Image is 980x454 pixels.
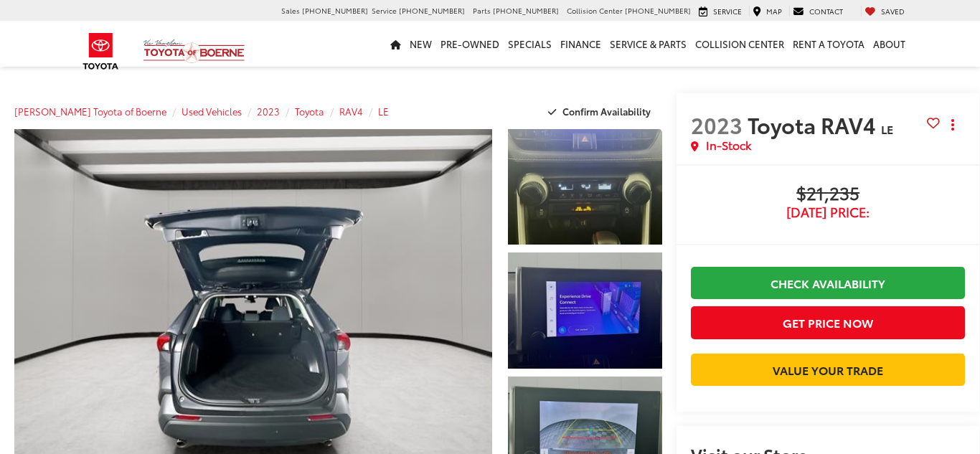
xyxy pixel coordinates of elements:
[507,252,664,369] img: 2023 Toyota RAV4 LE
[143,39,245,64] img: Vic Vaughan Toyota of Boerne
[713,6,742,16] span: Service
[386,21,405,67] a: Home
[788,21,869,67] a: Rent a Toyota
[691,21,788,67] a: Collision Center
[869,21,910,67] a: About
[691,205,965,219] span: [DATE] Price:
[493,5,559,16] span: [PHONE_NUMBER]
[508,129,662,245] a: Expand Photo 1
[504,21,556,67] a: Specials
[399,5,465,16] span: [PHONE_NUMBER]
[748,109,881,140] span: Toyota RAV4
[339,105,363,118] a: RAV4
[691,184,965,205] span: $21,235
[257,105,280,118] a: 2023
[766,6,782,16] span: Map
[436,21,504,67] a: Pre-Owned
[861,6,908,17] a: My Saved Vehicles
[302,5,368,16] span: [PHONE_NUMBER]
[606,21,691,67] a: Service & Parts: Opens in a new tab
[881,6,905,16] span: Saved
[507,128,664,246] img: 2023 Toyota RAV4 LE
[405,21,436,67] a: New
[706,137,751,153] span: In-Stock
[695,6,745,17] a: Service
[951,119,954,131] span: dropdown dots
[14,105,166,118] a: [PERSON_NAME] Toyota of Boerne
[691,109,743,140] span: 2023
[562,105,651,118] span: Confirm Availability
[749,6,786,17] a: Map
[789,6,847,17] a: Contact
[691,306,965,339] button: Get Price Now
[556,21,606,67] a: Finance
[940,112,965,137] button: Actions
[625,5,691,16] span: [PHONE_NUMBER]
[378,105,389,118] a: LE
[691,354,965,386] a: Value Your Trade
[540,99,663,124] button: Confirm Availability
[881,120,893,137] span: LE
[691,267,965,299] a: Check Availability
[74,28,128,75] img: Toyota
[281,5,300,16] span: Sales
[567,5,623,16] span: Collision Center
[508,252,662,368] a: Expand Photo 2
[182,105,242,118] a: Used Vehicles
[809,6,843,16] span: Contact
[295,105,324,118] a: Toyota
[473,5,491,16] span: Parts
[372,5,397,16] span: Service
